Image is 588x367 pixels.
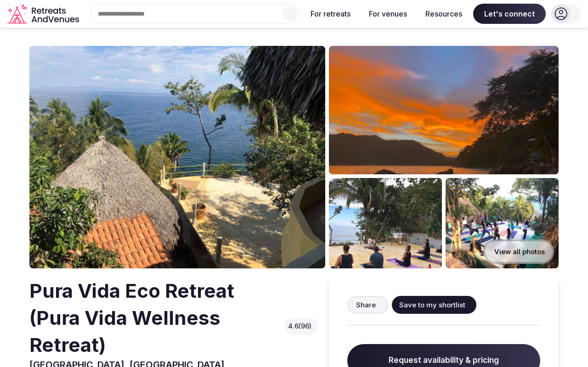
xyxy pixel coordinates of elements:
img: Venue gallery photo [329,46,559,174]
button: Share [347,296,388,314]
button: For venues [362,4,414,24]
img: Venue cover photo [29,46,325,268]
a: Visit the homepage [7,4,81,24]
button: For retreats [303,4,358,24]
button: Save to my shortlist [392,296,476,314]
span: Share [356,300,376,310]
button: Resources [418,4,469,24]
svg: Retreats and Venues company logo [7,4,81,24]
h2: Pura Vida Eco Retreat (Pura Vida Wellness Retreat) [29,278,281,358]
span: Let's connect [473,4,546,24]
img: Venue gallery photo [329,178,442,268]
button: View all photos [483,239,554,264]
button: 4.6(96) [288,322,314,331]
span: Save to my shortlist [399,300,465,310]
span: 4.6 (96) [288,322,311,331]
img: Venue gallery photo [446,178,559,268]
